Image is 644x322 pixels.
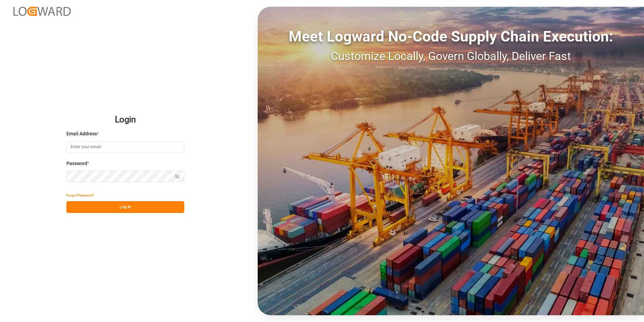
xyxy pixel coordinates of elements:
[66,201,184,213] button: Log In
[66,160,87,167] span: Password
[13,7,71,16] img: Logward_new_orange.png
[258,25,644,48] div: Meet Logward No-Code Supply Chain Execution:
[66,189,94,201] button: Forgot Password?
[66,130,97,137] span: Email Address
[66,109,184,131] h2: Login
[258,48,644,65] div: Customize Locally, Govern Globally, Deliver Fast
[66,141,184,153] input: Enter your email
